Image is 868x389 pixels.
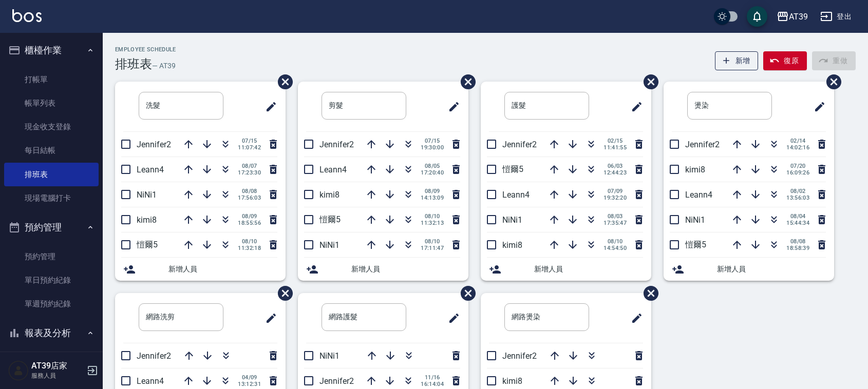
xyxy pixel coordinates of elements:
[502,190,530,200] span: Leann4
[351,264,460,275] span: 新增人員
[685,140,720,149] span: Jennifer2
[238,169,261,176] span: 17:23:30
[453,67,477,97] span: 刪除班表
[319,351,339,361] span: NiNi1
[603,220,627,226] span: 17:35:47
[319,140,354,149] span: Jennifer2
[786,238,809,245] span: 08/08
[685,215,705,225] span: NiNi1
[137,190,157,200] span: NiNi1
[603,188,627,194] span: 07/09
[137,376,164,386] span: Leann4
[687,92,772,120] input: 排版標題
[786,188,809,194] span: 08/02
[816,7,856,26] button: 登出
[421,194,444,201] span: 14:13:09
[603,169,627,176] span: 12:44:23
[603,213,627,220] span: 08/03
[4,139,99,162] a: 每日結帳
[238,238,261,245] span: 08/10
[534,264,643,275] span: 新增人員
[717,264,826,275] span: 新增人員
[421,238,444,245] span: 08/10
[421,138,444,144] span: 07/15
[270,278,294,308] span: 刪除班表
[421,220,444,226] span: 11:32:13
[31,361,84,371] h5: AT39店家
[664,258,834,281] div: 新增人員
[238,163,261,169] span: 08/07
[4,268,99,292] a: 單日預約紀錄
[504,92,589,120] input: 排版標題
[685,190,712,200] span: Leann4
[603,138,627,144] span: 02/15
[625,306,643,330] span: 修改班表的標題
[238,194,261,201] span: 17:56:03
[137,140,171,149] span: Jennifer2
[238,220,261,226] span: 18:55:56
[238,138,261,144] span: 07/15
[168,264,277,275] span: 新增人員
[139,92,223,120] input: 排版標題
[4,115,99,139] a: 現金收支登錄
[137,165,164,174] span: Leann4
[481,258,651,281] div: 新增人員
[238,213,261,220] span: 08/09
[8,360,29,381] img: Person
[322,92,406,120] input: 排版標題
[747,6,767,27] button: save
[319,376,354,386] span: Jennifer2
[603,194,627,201] span: 19:32:20
[12,9,42,22] img: Logo
[715,51,759,70] button: 新增
[786,220,809,226] span: 15:44:34
[502,351,537,361] span: Jennifer2
[115,46,176,53] h2: Employee Schedule
[625,94,643,119] span: 修改班表的標題
[137,351,171,361] span: Jennifer2
[115,258,286,281] div: 新增人員
[137,215,157,225] span: kimi8
[603,245,627,251] span: 14:54:50
[4,292,99,316] a: 單週預約紀錄
[421,169,444,176] span: 17:20:40
[421,381,444,387] span: 16:14:04
[504,303,589,331] input: 排版標題
[322,303,406,331] input: 排版標題
[819,67,843,97] span: 刪除班表
[453,278,477,308] span: 刪除班表
[115,57,152,71] h3: 排班表
[502,240,522,250] span: kimi8
[319,240,339,250] span: NiNi1
[421,144,444,151] span: 19:30:00
[603,163,627,169] span: 06/03
[786,144,809,151] span: 14:02:16
[421,163,444,169] span: 08/05
[139,303,223,331] input: 排版標題
[137,240,158,249] span: 愷爾5
[4,91,99,115] a: 帳單列表
[4,163,99,186] a: 排班表
[238,245,261,251] span: 11:32:18
[636,67,660,97] span: 刪除班表
[421,374,444,381] span: 11/16
[442,94,460,119] span: 修改班表的標題
[789,10,808,23] div: AT39
[238,188,261,194] span: 08/08
[786,245,809,251] span: 18:58:39
[786,213,809,220] span: 08/04
[238,374,261,381] span: 04/09
[259,94,277,119] span: 修改班表的標題
[786,163,809,169] span: 07/20
[4,320,99,346] button: 報表及分析
[4,68,99,91] a: 打帳單
[421,213,444,220] span: 08/10
[763,51,807,70] button: 復原
[421,188,444,194] span: 08/09
[603,238,627,245] span: 08/10
[4,186,99,210] a: 現場電腦打卡
[421,245,444,251] span: 17:11:47
[319,165,347,174] span: Leann4
[4,351,99,374] a: 報表目錄
[685,240,706,249] span: 愷爾5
